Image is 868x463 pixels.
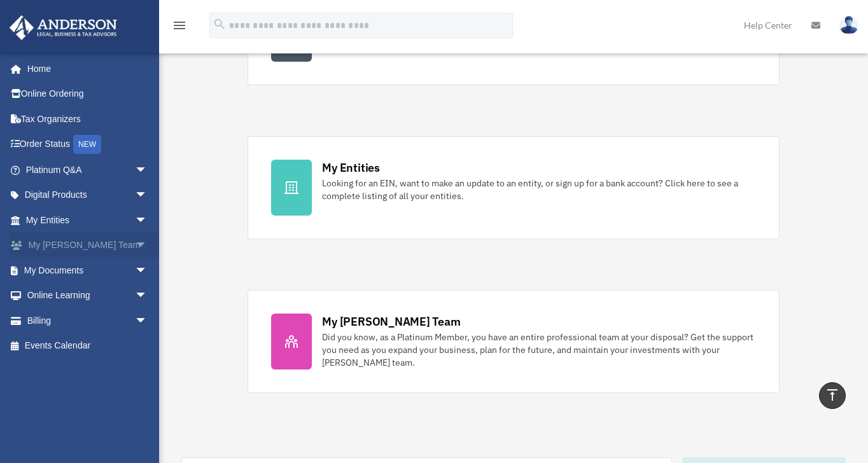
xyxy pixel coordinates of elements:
[135,308,160,334] span: arrow_drop_down
[9,258,167,283] a: My Documentsarrow_drop_down
[9,56,160,81] a: Home
[9,233,167,258] a: My [PERSON_NAME] Teamarrow_drop_down
[135,207,160,233] span: arrow_drop_down
[172,18,187,33] i: menu
[135,157,160,183] span: arrow_drop_down
[9,132,167,158] a: Order StatusNEW
[172,22,187,33] a: menu
[9,207,167,233] a: My Entitiesarrow_drop_down
[135,233,160,259] span: arrow_drop_down
[9,283,167,308] a: Online Learningarrow_drop_down
[9,333,167,359] a: Events Calendar
[135,283,160,309] span: arrow_drop_down
[9,157,167,183] a: Platinum Q&Aarrow_drop_down
[819,382,846,409] a: vertical_align_top
[213,17,227,31] i: search
[9,81,167,107] a: Online Ordering
[9,106,167,132] a: Tax Organizers
[322,160,379,176] div: My Entities
[248,290,779,393] a: My [PERSON_NAME] Team Did you know, as a Platinum Member, you have an entire professional team at...
[248,136,779,239] a: My Entities Looking for an EIN, want to make an update to an entity, or sign up for a bank accoun...
[322,177,755,202] div: Looking for an EIN, want to make an update to an entity, or sign up for a bank account? Click her...
[825,387,840,403] i: vertical_align_top
[322,331,755,369] div: Did you know, as a Platinum Member, you have an entire professional team at your disposal? Get th...
[6,15,121,40] img: Anderson Advisors Platinum Portal
[9,308,167,333] a: Billingarrow_drop_down
[839,16,858,34] img: User Pic
[9,183,167,208] a: Digital Productsarrow_drop_down
[73,135,101,154] div: NEW
[135,183,160,209] span: arrow_drop_down
[322,314,460,329] div: My [PERSON_NAME] Team
[135,258,160,284] span: arrow_drop_down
